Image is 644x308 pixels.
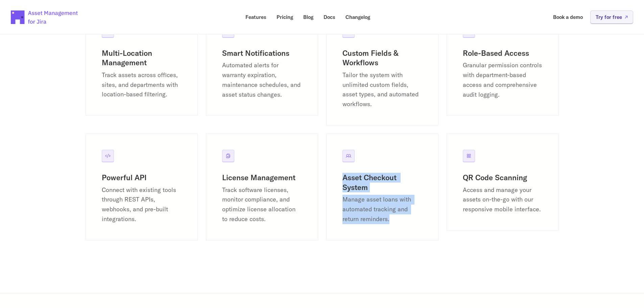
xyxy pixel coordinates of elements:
p: Features [245,15,266,20]
h3: Multi-Location Management [102,48,182,68]
a: Docs [319,10,340,24]
h3: Custom Fields & Workflows [342,48,422,68]
a: Changelog [341,10,375,24]
p: Book a demo [553,15,583,20]
h3: License Management [222,173,302,183]
p: Tailor the system with unlimited custom fields, asset types, and automated workflows. [342,70,422,109]
a: Features [241,10,271,24]
p: Pricing [277,15,293,20]
a: Book a demo [548,10,588,24]
p: Blog [303,15,313,20]
p: Try for free [596,15,622,20]
p: Changelog [345,15,370,20]
p: Automated alerts for warranty expiration, maintenance schedules, and asset status changes. [222,61,302,99]
p: Track software licenses, monitor compliance, and optimize license allocation to reduce costs. [222,185,302,224]
a: Blog [299,10,318,24]
p: Connect with existing tools through REST APIs, webhooks, and pre-built integrations. [102,185,182,224]
h3: Role-Based Access [463,48,543,58]
p: Access and manage your assets on-the-go with our responsive mobile interface. [463,185,543,214]
p: Granular permission controls with department-based access and comprehensive audit logging. [463,61,543,99]
a: Try for free [590,10,633,24]
p: Docs [324,15,335,20]
h3: QR Code Scanning [463,173,543,183]
p: Manage asset loans with automated tracking and return reminders. [342,195,422,224]
a: Pricing [272,10,298,24]
h3: Powerful API [102,173,182,183]
h3: Smart Notifications [222,48,302,58]
p: Track assets across offices, sites, and departments with location-based filtering. [102,70,182,99]
h3: Asset Checkout System [342,173,422,192]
